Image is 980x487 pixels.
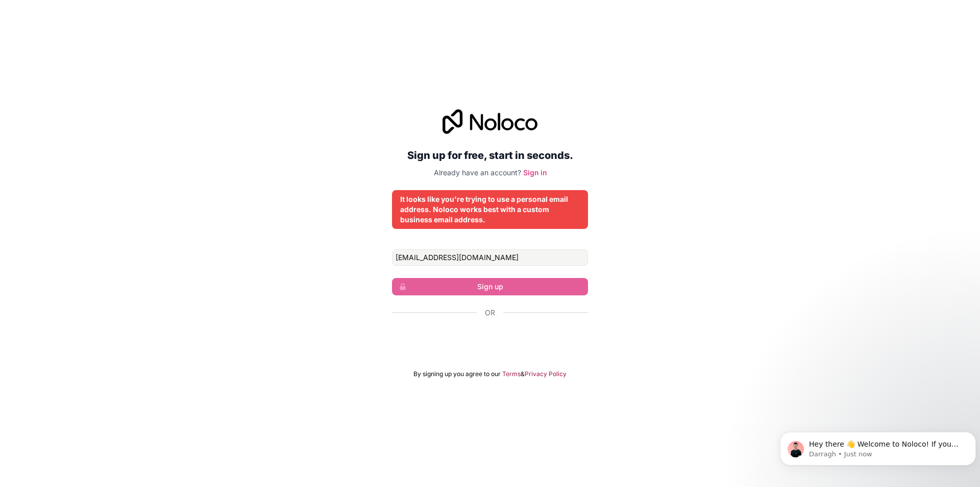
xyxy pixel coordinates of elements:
[521,370,525,378] span: &
[502,370,521,378] a: Terms
[434,168,521,177] span: Already have an account?
[392,249,588,266] input: Email address
[392,278,588,295] button: Sign up
[523,168,547,177] a: Sign in
[776,410,980,482] iframe: Intercom notifications message
[400,194,580,225] div: It looks like you're trying to use a personal email address. Noloco works best with a custom busi...
[413,370,501,378] span: By signing up you agree to our
[525,370,567,378] a: Privacy Policy
[387,329,593,352] iframe: Google ile Oturum Açma Düğmesi
[392,146,588,165] h2: Sign up for free, start in seconds.
[485,308,495,318] span: Or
